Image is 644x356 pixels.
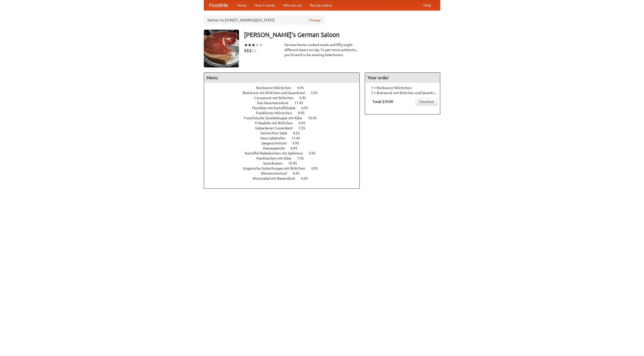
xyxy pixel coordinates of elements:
b: Total: $10.90 [373,100,393,104]
a: Fleishkas mit Kartoffelsalat 6.95 [252,106,317,110]
a: Bockwurst Würstchen 4.95 [256,86,313,90]
div: German home-cooked meals and fifty-eight different beers on tap. To get more authentic, you'd nee... [284,42,360,57]
span: 4.95 [297,86,309,90]
span: 7.55 [298,126,310,130]
a: Change [309,18,321,23]
a: Ungarische Gulaschsuppe mit Brötchen 3.95 [243,166,327,170]
li: 1 × Bockwurst Würstchen [368,85,437,90]
a: Gebackener Camenbert 7.55 [255,126,314,130]
a: Recipe videos [306,0,336,10]
span: Wienerschnitzel [261,171,292,175]
li: ★ [248,42,252,48]
a: Home [233,0,251,10]
a: Frankfurter Würstchen 9.95 [256,111,314,115]
a: Frikadelle mit Brötchen 6.95 [255,121,315,125]
span: Currywurst mit Brötchen [254,96,299,100]
span: 10.45 [308,116,322,120]
li: ★ [252,42,255,48]
span: Fleishkas mit Kartoffelsalat [252,106,301,110]
span: Bratwurst mit Brötchen und Sauerkraut [243,91,310,95]
a: Maultaschen mit Käse 7.95 [256,156,313,160]
a: Bratwurst mit Brötchen und Sauerkraut 5.95 [243,91,327,95]
img: angular.jpg [204,30,239,67]
span: 5.95 [311,91,323,95]
a: Das Hausmannskost 11.45 [257,101,312,105]
li: $ [249,48,252,53]
a: Who we are [279,0,306,10]
span: Französische Zwiebelsuppe mit Käse [244,116,307,120]
a: Jaegerschnitzel 9.95 [261,141,308,145]
li: 1 × Bratwurst mit Brötchen und Sauerkraut [368,90,437,95]
span: Frikadelle mit Brötchen [255,121,298,125]
li: ★ [244,42,248,48]
span: Kaesepaetzle [263,146,290,150]
a: FoodMe [204,0,233,10]
a: How it works [251,0,279,10]
a: Wienerschnitzel 8.95 [261,171,309,175]
span: Haus Salatteller [260,136,291,140]
a: Französische Zwiebelsuppe mit Käse 10.45 [244,116,326,120]
a: Currywurst mit Brötchen 5.95 [254,96,315,100]
span: 6.95 [299,121,310,125]
span: 4.55 [293,131,305,135]
span: 6.95 [301,176,313,180]
span: 9.95 [292,141,304,145]
span: Das Hausmannskost [257,101,294,105]
a: Sauerbraten 10.45 [263,161,306,165]
h4: Your order [365,73,440,83]
span: Frankfurter Würstchen [256,111,297,115]
a: Gemischter Salat 4.55 [260,131,309,135]
span: Gebackener Camenbert [255,126,298,130]
a: Kartoffel Reibekuchen mit Apfelmus 5.95 [245,151,325,155]
a: Help [419,0,435,10]
span: Ungarische Gulaschsuppe mit Brötchen [243,166,310,170]
span: 5.95 [299,96,311,100]
li: $ [247,48,249,53]
span: 9.95 [298,111,310,115]
a: Wurstsalad mit Bauernbrot 6.95 [253,176,317,180]
span: 3.95 [311,166,323,170]
span: Jaegerschnitzel [261,141,292,145]
li: $ [252,48,254,53]
a: Haus Salatteller 11.45 [260,136,309,140]
span: 11.45 [291,136,305,140]
span: Gemischter Salat [260,131,292,135]
span: Kartoffel Reibekuchen mit Apfelmus [245,151,308,155]
span: 7.95 [297,156,309,160]
span: Bockwurst Würstchen [256,86,296,90]
span: Sauerbraten [263,161,288,165]
span: Maultaschen mit Käse [256,156,296,160]
span: 6.95 [291,146,302,150]
div: Deliver to: [STREET_ADDRESS][US_STATE] [204,16,325,25]
span: 10.45 [288,161,302,165]
a: Checkout [416,98,437,105]
a: Kaesepaetzle 6.95 [263,146,307,150]
span: 6.95 [301,106,313,110]
span: 8.95 [293,171,305,175]
li: ★ [259,42,263,48]
li: $ [254,48,257,53]
span: 5.95 [309,151,320,155]
li: $ [244,48,247,53]
li: ★ [255,42,259,48]
span: 11.45 [294,101,308,105]
span: Wurstsalad mit Bauernbrot [253,176,300,180]
h4: Menu [204,73,359,83]
h3: [PERSON_NAME]'s German Saloon [244,30,440,40]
